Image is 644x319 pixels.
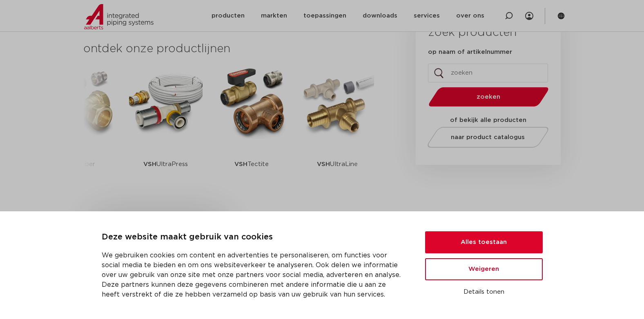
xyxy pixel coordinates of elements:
h3: zoek producten [428,24,517,41]
button: Details tonen [425,285,543,299]
p: Deze website maakt gebruik van cookies [102,231,406,244]
button: zoeken [425,86,552,107]
a: VSHTectite [215,65,288,190]
p: UltraPress [143,139,188,190]
strong: VSH [317,161,330,167]
strong: VSH [234,161,247,167]
h3: ontdek onze productlijnen [83,41,388,57]
p: UltraLine [317,139,358,190]
input: zoeken [428,64,548,82]
button: Alles toestaan [425,231,543,253]
p: We gebruiken cookies om content en advertenties te personaliseren, om functies voor social media ... [102,250,406,299]
a: VSHUltraLine [301,65,374,190]
a: VSHUltraPress [129,65,203,190]
a: naar product catalogus [425,127,550,148]
span: naar product catalogus [451,134,525,140]
label: op naam of artikelnummer [428,48,512,56]
strong: of bekijk alle producten [450,117,526,123]
p: Tectite [234,139,269,190]
strong: VSH [143,161,156,167]
button: Weigeren [425,258,543,280]
span: zoeken [450,94,528,100]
